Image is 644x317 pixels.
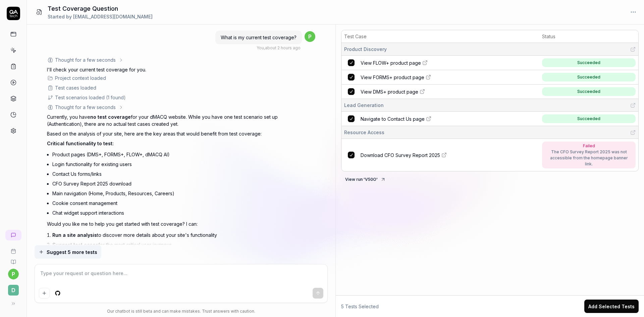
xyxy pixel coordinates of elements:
span: What is my current test coverage? [221,35,297,40]
span: no test coverage [90,114,131,120]
div: Failed [549,143,629,149]
div: Succeeded [577,60,600,66]
div: The CFO Survey Report 2025 was not accessible from the homepage banner link. [549,149,629,167]
h1: Test Coverage Question [48,4,153,13]
a: Navigate to Contact Us page [361,115,538,122]
p: Would you like me to help you get started with test coverage? I can: [47,220,282,227]
th: Status [539,30,638,43]
span: p [305,31,315,42]
span: Resource Access [344,129,384,136]
span: You [257,45,264,50]
div: Test scenarios loaded (1 found) [55,94,126,101]
span: Suggest 5 more tests [47,249,97,256]
span: Run a site analysis [52,232,97,238]
p: I'll check your current test coverage for you. [47,66,282,73]
li: Cookie consent management [52,198,282,208]
a: View FLOW+ product page [361,59,538,66]
span: Product Discovery [344,46,387,53]
div: Succeeded [577,74,600,80]
span: d [8,285,19,296]
span: Suggest test cases [52,242,98,248]
span: Lead Generation [344,102,384,109]
p: Based on the analysis of your site, here are the key areas that would benefit from test coverage: [47,130,282,137]
div: Our chatbot is still beta and can make mistakes. Trust answers with caution. [35,308,328,314]
a: Book a call with us [3,243,24,254]
div: , about 2 hours ago [257,45,301,51]
div: Succeeded [577,89,600,95]
button: d [3,279,24,297]
button: Add Selected Tests [584,300,639,313]
th: Test Case [341,30,539,43]
button: Add attachment [39,288,50,299]
li: Product pages (DMS+, FORMS+, FLOW+, dMACQ AI) [52,150,282,159]
li: to discover more details about your site's functionality [52,230,282,240]
a: View run 'V50O' [341,175,390,182]
span: View FLOW+ product page [361,59,421,66]
a: View DMS+ product page [361,88,538,95]
div: Started by [48,13,153,20]
li: Chat widget support interactions [52,208,282,218]
a: Documentation [3,254,24,265]
div: Succeeded [577,116,600,122]
span: View DMS+ product page [361,88,418,95]
span: Download CFO Survey Report 2025 [361,152,440,159]
div: Thought for a few seconds [55,104,116,111]
div: Test cases loaded [55,84,96,91]
li: Login functionality for existing users [52,159,282,169]
div: Thought for a few seconds [55,56,116,63]
span: Critical functionality to test: [47,141,114,146]
li: Main navigation (Home, Products, Resources, Careers) [52,189,282,198]
div: Project context loaded [55,74,106,82]
span: 5 Tests Selected [341,303,379,310]
li: for the most critical user journeys [52,240,282,250]
span: Navigate to Contact Us page [361,115,425,122]
button: p [8,269,19,279]
li: CFO Survey Report 2025 download [52,179,282,189]
li: Contact Us forms/links [52,169,282,179]
button: View run 'V50O' [341,174,390,185]
a: View FORMS+ product page [361,74,538,81]
a: New conversation [5,230,21,241]
button: Suggest 5 more tests [35,245,101,259]
span: View FORMS+ product page [361,74,424,81]
a: Download CFO Survey Report 2025 [361,152,538,159]
span: [EMAIL_ADDRESS][DOMAIN_NAME] [73,14,153,19]
p: Currently, you have for your dMACQ website. While you have one test scenario set up (Authenticati... [47,113,282,127]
